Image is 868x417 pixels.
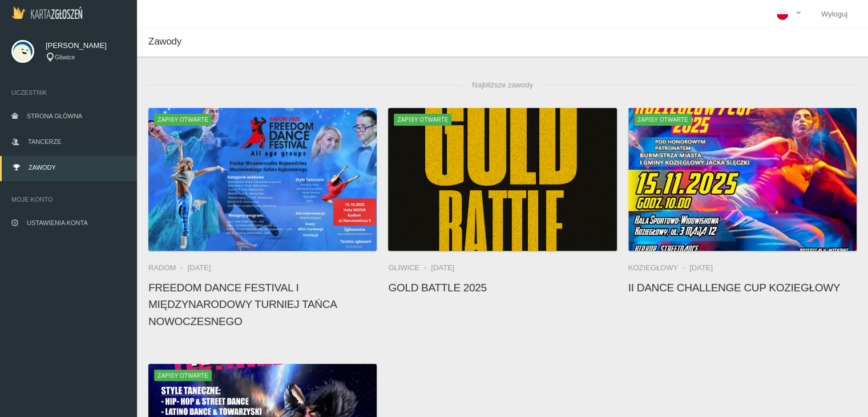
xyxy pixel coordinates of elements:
[689,262,713,274] li: [DATE]
[154,114,212,125] span: Zapisy otwarte
[11,40,34,63] img: svg
[628,262,689,274] li: Koziegłowy
[388,108,616,251] a: Gold Battle 2025Zapisy otwarte
[388,279,616,296] h4: Gold Battle 2025
[148,262,187,274] li: Radom
[46,53,126,62] div: Gliwice
[394,114,451,125] span: Zapisy otwarte
[148,108,377,251] a: FREEDOM DANCE FESTIVAL I Międzynarodowy Turniej Tańca NowoczesnegoZapisy otwarte
[388,108,616,251] img: Gold Battle 2025
[634,114,692,125] span: Zapisy otwarte
[28,138,61,145] span: Tancerze
[46,40,126,51] span: [PERSON_NAME]
[29,164,56,171] span: Zawody
[463,74,542,97] span: Najbliższe zawody
[388,262,431,274] li: Gliwice
[27,113,82,119] span: Strona główna
[431,262,454,274] li: [DATE]
[11,194,126,205] span: Moje konto
[148,108,377,251] img: FREEDOM DANCE FESTIVAL I Międzynarodowy Turniej Tańca Nowoczesnego
[11,6,82,19] img: Logo
[628,108,857,251] img: II Dance Challenge Cup KOZIEGŁOWY
[628,108,857,251] a: II Dance Challenge Cup KOZIEGŁOWYZapisy otwarte
[187,262,211,274] li: [DATE]
[148,36,181,47] span: Zawody
[628,279,857,296] h4: II Dance Challenge Cup KOZIEGŁOWY
[27,219,88,226] span: Ustawienia konta
[148,279,377,330] h4: FREEDOM DANCE FESTIVAL I Międzynarodowy Turniej Tańca Nowoczesnego
[154,370,212,381] span: Zapisy otwarte
[11,87,126,98] span: Uczestnik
